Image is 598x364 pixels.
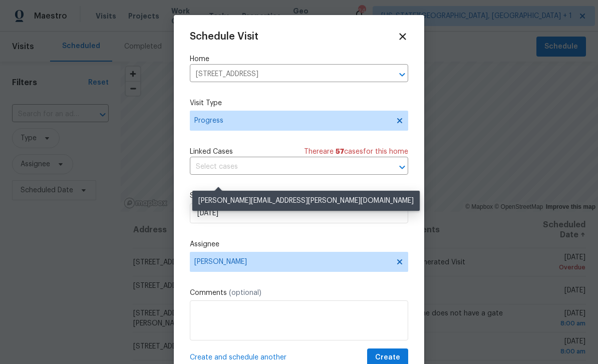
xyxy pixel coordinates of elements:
button: Open [395,160,409,174]
span: There are case s for this home [304,147,408,157]
label: Home [190,54,408,64]
input: M/D/YYYY [190,203,408,223]
label: Comments [190,288,408,298]
button: Open [395,68,409,82]
span: 57 [336,148,344,155]
span: Create [375,351,400,364]
label: Assignee [190,239,408,249]
label: Scheduled Date [190,191,408,201]
div: [PERSON_NAME][EMAIL_ADDRESS][PERSON_NAME][DOMAIN_NAME] [192,191,420,211]
label: Visit Type [190,98,408,108]
input: Enter in an address [190,67,380,82]
span: Create and schedule another [190,352,286,362]
span: Progress [194,116,389,126]
span: [PERSON_NAME] [194,258,391,266]
input: Select cases [190,159,380,175]
span: (optional) [229,289,261,296]
span: Close [397,31,408,42]
span: Linked Cases [190,147,233,157]
span: Schedule Visit [190,32,258,42]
